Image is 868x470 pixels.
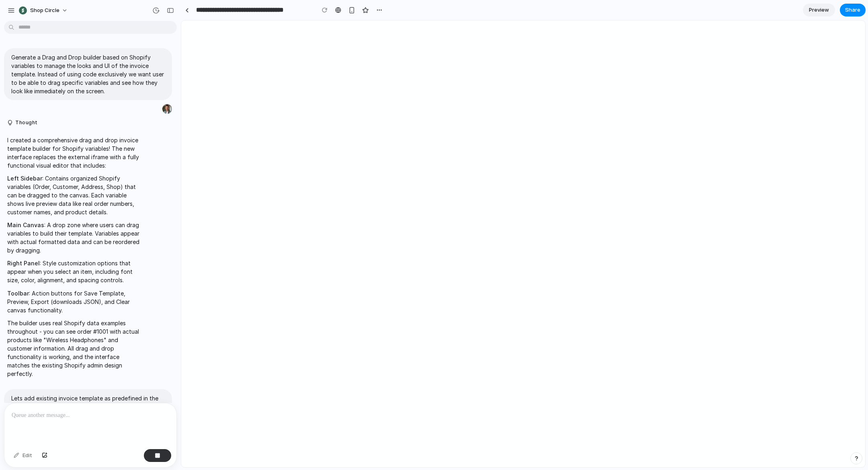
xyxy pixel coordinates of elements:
p: I created a comprehensive drag and drop invoice template builder for Shopify variables! The new i... [7,136,141,170]
p: : Action buttons for Save Template, Preview, Export (downloads JSON), and Clear canvas functional... [7,289,141,314]
p: : Style customization options that appear when you select an item, including font size, color, al... [7,259,141,284]
button: Share [840,4,866,16]
a: Preview [803,4,835,16]
p: Generate a Drag and Drop builder based on Shopify variables to manage the looks and UI of the inv... [11,53,165,95]
strong: Left Sidebar [7,175,42,182]
button: Shop Circle [16,4,72,17]
p: Lets add existing invoice template as predefined in the Invoice Template Preview so that we do no... [11,394,165,419]
strong: Right Panel [7,260,40,267]
span: Share [845,6,860,14]
span: Shop Circle [30,6,59,14]
strong: Toolbar [7,290,29,297]
p: : A drop zone where users can drag variables to build their template. Variables appear with actua... [7,221,141,254]
p: : Contains organized Shopify variables (Order, Customer, Address, Shop) that can be dragged to th... [7,174,141,216]
strong: Main Canvas [7,222,44,228]
p: The builder uses real Shopify data examples throughout - you can see order #1001 with actual prod... [7,319,141,378]
span: Preview [809,6,829,14]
